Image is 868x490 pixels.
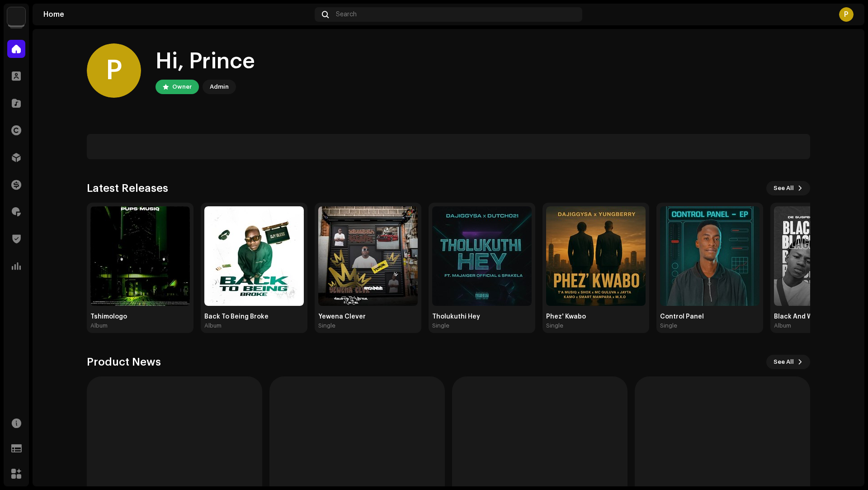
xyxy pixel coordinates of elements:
[7,7,25,25] img: d6d936c5-4811-4bb5-96e9-7add514fcdf6
[766,181,810,195] button: See All
[318,313,418,320] div: Yewena Clever
[546,206,646,306] img: 4485d520-6125-47a9-ad49-9701a81c8f93
[546,322,563,329] div: Single
[432,322,449,329] div: Single
[774,353,794,371] span: See All
[839,7,854,22] div: P
[87,181,168,195] h3: Latest Releases
[172,81,192,92] div: Owner
[210,81,229,92] div: Admin
[87,355,161,369] h3: Product News
[432,313,532,320] div: Tholukuthi Hey
[318,206,418,306] img: 2ec8dc08-131f-4c98-ab87-912de7d166e6
[204,313,304,320] div: Back To Being Broke
[546,313,646,320] div: Phez' Kwabo
[318,322,335,329] div: Single
[204,322,222,329] div: Album
[774,322,791,329] div: Album
[660,313,759,320] div: Control Panel
[660,322,677,329] div: Single
[336,11,357,18] span: Search
[90,322,108,329] div: Album
[432,206,532,306] img: fe0151e2-5b81-4e01-950d-30034e7e3a1e
[660,206,759,306] img: ec51effc-6c14-48b2-a9e9-0c2510e5fe18
[156,47,255,76] div: Hi, Prince
[204,206,304,306] img: 69c1c0a4-f255-4dd3-a8eb-5da3d5eaae5e
[43,11,311,18] div: Home
[90,313,190,320] div: Tshimologo
[774,179,794,197] span: See All
[90,206,190,306] img: 0889c955-8111-401a-aa53-25d2936b69d1
[766,355,810,369] button: See All
[87,43,141,98] div: P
